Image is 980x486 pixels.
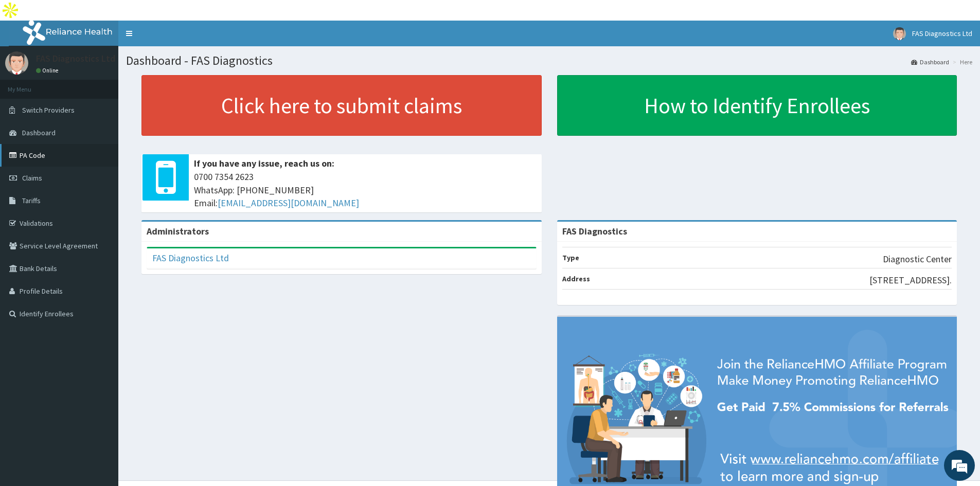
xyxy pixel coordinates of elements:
[194,157,334,169] b: If you have any issue, reach us on:
[893,27,906,40] img: User Image
[218,197,359,209] a: [EMAIL_ADDRESS][DOMAIN_NAME]
[194,170,537,210] span: 0700 7354 2623 WhatsApp: [PHONE_NUMBER] Email:
[557,75,957,136] a: How to Identify Enrollees
[562,274,590,283] b: Address
[22,105,75,115] span: Switch Providers
[147,225,209,237] b: Administrators
[141,75,542,136] a: Click here to submit claims
[54,58,173,71] div: Chat with us now
[883,253,952,266] p: Diagnostic Center
[36,67,61,74] a: Online
[5,51,28,75] img: User Image
[169,5,193,30] div: Minimize live chat window
[36,54,115,63] p: FAS Diagnostics Ltd
[912,29,972,38] span: FAS Diagnostics Ltd
[22,196,41,205] span: Tariffs
[22,128,56,137] span: Dashboard
[126,54,972,67] h1: Dashboard - FAS Diagnostics
[60,130,142,233] span: We're online!
[562,253,579,262] b: Type
[19,51,42,77] img: d_794563401_company_1708531726252_794563401
[152,252,229,264] a: FAS Diagnostics Ltd
[869,274,952,287] p: [STREET_ADDRESS].
[5,281,196,317] textarea: Type your message and hit 'Enter'
[562,225,627,237] strong: FAS Diagnostics
[911,58,949,66] a: Dashboard
[22,173,42,183] span: Claims
[885,21,980,46] a: FAS Diagnostics Ltd
[950,58,972,66] li: Here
